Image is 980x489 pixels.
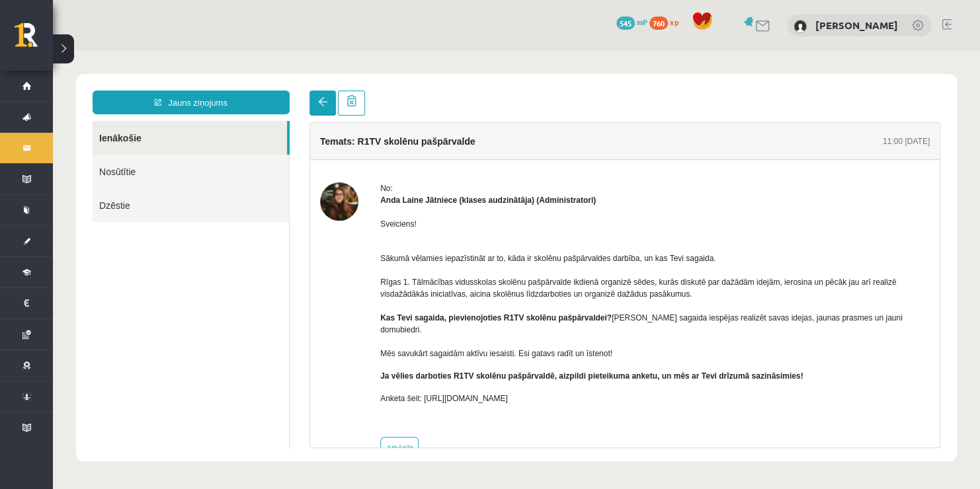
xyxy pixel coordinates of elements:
p: Sākumā vēlamies iepazīstināt ar to, kāda ir skolēnu pašpārvaldes darbība, un kas Tevi sagaida. Rī... [327,190,877,309]
p: Sveiciens! [327,167,877,179]
a: Nosūtītie [40,104,236,137]
span: 760 [649,17,668,30]
strong: Kas Tevi sagaida, pievienojoties R1TV skolēnu pašpārvaldei? [327,262,559,272]
strong: Anda Laine Jātniece (klases audzinātāja) (Administratori) [327,145,543,154]
a: 760 xp [649,17,685,27]
p: Anketa šeit: [URL][DOMAIN_NAME] [327,342,877,354]
div: 11:00 [DATE] [830,85,877,96]
a: Dzēstie [40,137,236,171]
img: Anda Laine Jātniece (klases audzinātāja) [267,132,306,170]
img: Megija Saikovska [794,20,807,33]
span: xp [670,17,678,27]
a: [PERSON_NAME] [815,19,898,32]
span: 545 [616,17,635,30]
b: Ja vēlies darboties R1TV skolēnu pašpārvaldē, aizpildi pieteikuma anketu, un mēs ar Tevi drīzumā ... [327,320,750,330]
div: No: [327,132,877,143]
a: Ienākošie [40,70,234,104]
span: mP [637,17,647,27]
h4: Temats: R1TV skolēnu pašpārvalde [267,85,423,96]
a: Rīgas 1. Tālmācības vidusskola [15,23,53,56]
a: Atbildēt [327,386,366,410]
a: Jauns ziņojums [40,40,237,63]
a: 545 mP [616,17,647,27]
